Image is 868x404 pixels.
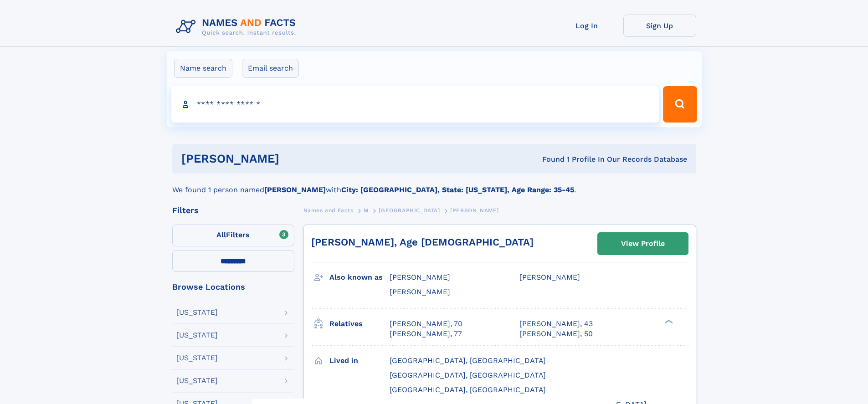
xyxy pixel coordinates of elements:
[174,59,232,78] label: Name search
[519,273,580,281] span: [PERSON_NAME]
[329,316,390,332] h3: Relatives
[341,185,574,194] b: City: [GEOGRAPHIC_DATA], State: [US_STATE], Age Range: 35-45
[390,356,546,365] span: [GEOGRAPHIC_DATA], [GEOGRAPHIC_DATA]
[663,318,673,324] div: ❯
[390,273,450,281] span: [PERSON_NAME]
[172,206,294,215] div: Filters
[390,319,462,329] a: [PERSON_NAME], 70
[450,207,499,214] span: [PERSON_NAME]
[176,354,218,362] div: [US_STATE]
[172,15,303,39] img: Logo Names and Facts
[176,309,218,316] div: [US_STATE]
[598,233,688,255] a: View Profile
[176,377,218,384] div: [US_STATE]
[621,233,665,254] div: View Profile
[311,236,534,248] a: [PERSON_NAME], Age [DEMOGRAPHIC_DATA]
[364,207,369,214] span: M
[329,353,390,368] h3: Lived in
[264,185,326,194] b: [PERSON_NAME]
[390,329,462,339] a: [PERSON_NAME], 77
[176,332,218,339] div: [US_STATE]
[181,153,411,164] h1: [PERSON_NAME]
[550,15,623,37] a: Log In
[623,15,696,37] a: Sign Up
[411,154,687,164] div: Found 1 Profile In Our Records Database
[171,86,659,123] input: search input
[390,371,546,379] span: [GEOGRAPHIC_DATA], [GEOGRAPHIC_DATA]
[172,225,294,246] label: Filters
[364,205,369,216] a: M
[390,287,450,296] span: [PERSON_NAME]
[663,86,697,123] button: Search Button
[172,283,294,291] div: Browse Locations
[379,205,440,216] a: [GEOGRAPHIC_DATA]
[390,385,546,394] span: [GEOGRAPHIC_DATA], [GEOGRAPHIC_DATA]
[519,319,593,329] a: [PERSON_NAME], 43
[172,174,696,195] div: We found 1 person named with .
[519,329,593,339] a: [PERSON_NAME], 50
[216,230,226,239] span: All
[242,59,299,78] label: Email search
[329,270,390,285] h3: Also known as
[379,207,440,214] span: [GEOGRAPHIC_DATA]
[303,205,354,216] a: Names and Facts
